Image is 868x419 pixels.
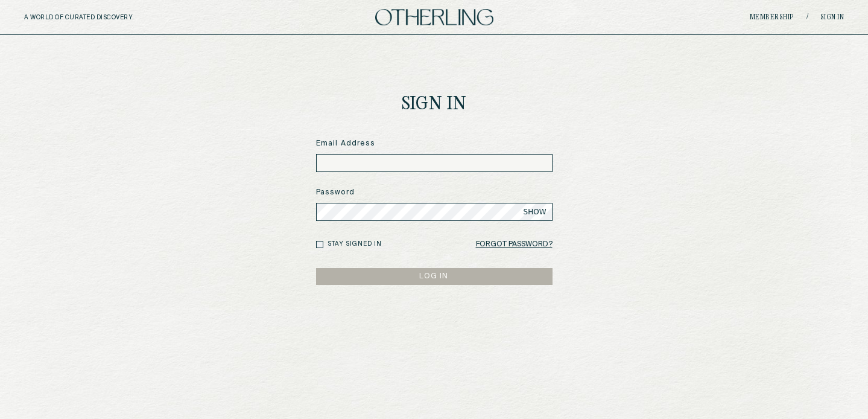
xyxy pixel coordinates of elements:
button: LOG IN [316,268,553,285]
h1: Sign In [402,95,467,114]
img: logo [375,9,493,25]
label: Email Address [316,138,553,149]
span: / [806,13,808,22]
label: Password [316,187,553,198]
h5: A WORLD OF CURATED DISCOVERY. [24,14,186,21]
a: Sign in [820,14,844,21]
a: Forgot Password? [476,236,553,253]
label: Stay signed in [328,240,382,249]
span: SHOW [524,207,546,217]
a: Membership [750,14,794,21]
